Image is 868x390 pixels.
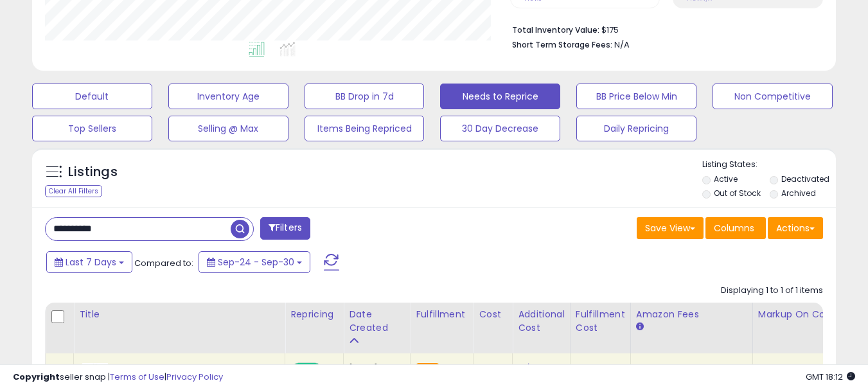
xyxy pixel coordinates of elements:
button: Filters [260,217,310,240]
div: Amazon Fees [636,308,747,321]
div: Displaying 1 to 1 of 1 items [721,285,823,297]
div: Clear All Filters [45,185,102,197]
span: Sep-24 - Sep-30 [218,256,294,269]
div: Additional Cost [518,308,565,335]
span: 2025-10-8 18:12 GMT [806,371,855,383]
button: Last 7 Days [46,251,132,273]
h5: Listings [68,163,118,181]
img: tab_keywords_by_traffic_grey.svg [128,75,138,85]
div: Date Created [349,308,405,335]
button: Inventory Age [168,84,288,109]
a: Privacy Policy [166,371,223,383]
button: Non Competitive [713,84,833,109]
div: Keywords by Traffic [142,76,217,84]
button: BB Price Below Min [576,84,696,109]
div: Domain Overview [49,76,115,84]
div: Fulfillment [416,308,468,321]
button: 30 Day Decrease [440,116,560,141]
label: Archived [781,188,816,199]
button: Actions [768,217,823,239]
span: Columns [714,222,754,235]
div: Repricing [290,308,338,321]
label: Deactivated [781,173,829,184]
p: Listing States: [702,159,836,171]
button: Default [32,84,152,109]
span: Last 7 Days [66,256,116,269]
button: Items Being Repriced [305,116,425,141]
button: Daily Repricing [576,116,696,141]
button: Selling @ Max [168,116,288,141]
div: v 4.0.25 [36,21,63,31]
div: Fulfillment Cost [576,308,625,335]
a: Terms of Use [110,371,164,383]
span: Compared to: [134,257,193,269]
label: Active [714,173,738,184]
button: Top Sellers [32,116,152,141]
button: Columns [705,217,766,239]
div: Cost [479,308,507,321]
img: website_grey.svg [21,33,31,44]
button: Save View [637,217,704,239]
strong: Copyright [13,371,60,383]
div: Title [79,308,279,321]
span: N/A [614,39,630,51]
button: Sep-24 - Sep-30 [199,251,310,273]
img: logo_orange.svg [21,21,31,31]
small: Amazon Fees. [636,321,644,333]
img: tab_domain_overview_orange.svg [35,75,45,85]
b: Total Inventory Value: [512,24,599,35]
b: Short Term Storage Fees: [512,39,612,50]
button: Needs to Reprice [440,84,560,109]
label: Out of Stock [714,188,761,199]
li: $175 [512,21,813,37]
div: Domain: [DOMAIN_NAME] [33,33,141,44]
button: BB Drop in 7d [305,84,425,109]
div: seller snap | | [13,371,223,384]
